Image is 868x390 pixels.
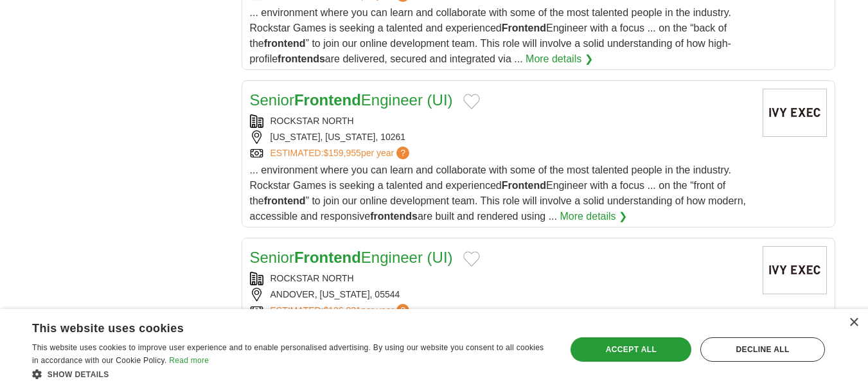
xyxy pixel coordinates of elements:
[560,209,627,224] a: More details ❯
[250,7,731,64] span: ... environment where you can learn and collaborate with some of the most talented people in the ...
[323,148,360,158] span: $159,955
[849,318,858,328] div: Close
[264,195,306,206] strong: frontend
[763,246,827,294] img: Company logo
[270,304,412,317] a: ESTIMATED:$126,831per year?
[502,180,546,191] strong: Frontend
[502,22,546,33] strong: Frontend
[294,249,361,266] strong: Frontend
[763,89,827,137] img: Company logo
[32,317,518,336] div: This website uses cookies
[396,146,409,159] span: ?
[700,337,825,362] div: Decline all
[32,343,544,365] span: This website uses cookies to improve user experience and to enable personalised advertising. By u...
[526,51,593,67] a: More details ❯
[250,114,752,128] div: ROCKSTAR NORTH
[294,91,361,109] strong: Frontend
[250,91,453,109] a: SeniorFrontendEngineer (UI)
[250,130,752,144] div: [US_STATE], [US_STATE], 10261
[323,305,360,315] span: $126,831
[48,370,109,379] span: Show details
[370,211,418,222] strong: frontends
[250,272,752,285] div: ROCKSTAR NORTH
[278,53,325,64] strong: frontends
[169,356,209,365] a: Read more, opens a new window
[571,337,691,362] div: Accept all
[250,164,747,222] span: ... environment where you can learn and collaborate with some of the most talented people in the ...
[250,249,453,266] a: SeniorFrontendEngineer (UI)
[463,94,480,109] button: Add to favorite jobs
[463,251,480,267] button: Add to favorite jobs
[396,304,409,317] span: ?
[250,288,752,301] div: ANDOVER, [US_STATE], 05544
[270,146,412,160] a: ESTIMATED:$159,955per year?
[264,38,306,49] strong: frontend
[32,368,551,380] div: Show details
